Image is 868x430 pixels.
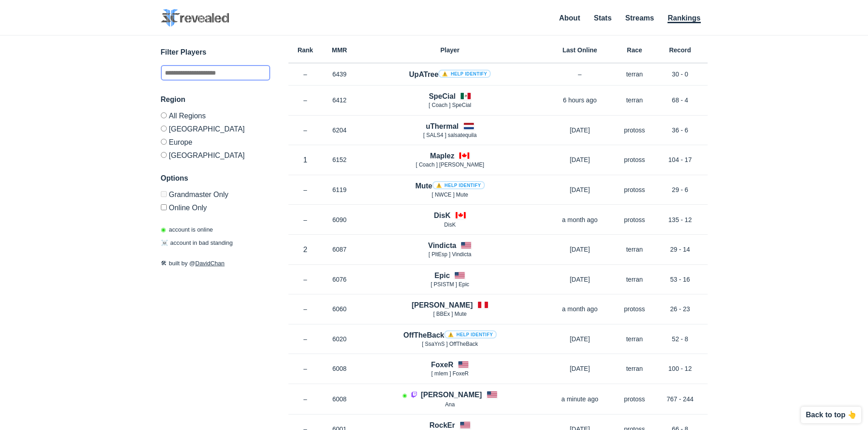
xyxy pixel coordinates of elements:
span: [ NWCE ] Mute [431,192,468,198]
p: terran [616,275,653,284]
p: terran [616,70,653,79]
p: account is online [161,225,213,234]
label: Only Show accounts currently in Grandmaster [161,191,270,201]
h3: Region [161,94,270,105]
h4: Epic [435,270,450,281]
a: About [559,14,580,22]
p: protoss [616,395,653,404]
p: 100 - 12 [653,364,708,373]
p: – [288,215,323,224]
p: 6412 [323,96,357,105]
p: protoss [616,215,653,224]
p: 104 - 17 [653,155,708,164]
p: [DATE] [544,364,616,373]
h4: Mute [415,181,484,191]
p: 6439 [323,70,357,79]
span: [ mIem ] FoxeR [431,370,468,377]
h6: Record [653,47,708,53]
p: 52 - 8 [653,334,708,344]
p: 29 - 14 [653,245,708,254]
a: ⚠️ Help identify [432,181,485,189]
h4: [PERSON_NAME] [411,300,473,310]
p: [DATE] [544,185,616,194]
label: Europe [161,135,270,148]
input: Online Only [161,204,167,210]
p: 6060 [323,304,357,314]
p: – [288,70,323,79]
p: 6119 [323,185,357,194]
p: 36 - 6 [653,126,708,135]
label: [GEOGRAPHIC_DATA] [161,148,270,159]
p: 1 [288,155,323,165]
span: [ PSISTM ] Epic [431,281,469,288]
span: DisK [444,222,456,228]
p: – [288,96,323,105]
h3: Filter Players [161,47,270,58]
p: – [288,185,323,194]
p: a minute ago [544,395,616,404]
p: – [544,70,616,79]
a: Stats [594,14,611,22]
p: 135 - 12 [653,215,708,224]
p: 68 - 4 [653,96,708,105]
h6: Last Online [544,47,616,53]
p: built by @ [161,259,270,268]
p: account in bad standing [161,238,233,248]
h3: Options [161,173,270,184]
span: [ BBEx ] Mute [433,311,467,317]
p: – [288,364,323,373]
h4: [PERSON_NAME] [421,390,482,400]
p: – [288,304,323,314]
img: SC2 Revealed [161,9,229,27]
p: 6008 [323,364,357,373]
p: terran [616,364,653,373]
h4: SpeCial [429,91,456,101]
input: [GEOGRAPHIC_DATA] [161,126,167,132]
p: 6008 [323,395,357,404]
p: [DATE] [544,126,616,135]
p: terran [616,96,653,105]
p: a month ago [544,215,616,224]
p: protoss [616,304,653,314]
p: 6076 [323,275,357,284]
h4: UpATree [409,69,491,80]
h4: OffTheBack [403,330,497,340]
input: Europe [161,139,167,145]
p: 2 [288,244,323,255]
p: 6204 [323,126,357,135]
p: protoss [616,155,653,164]
span: [ Coach ] SpeCial [429,102,471,108]
p: [DATE] [544,155,616,164]
p: 30 - 0 [653,70,708,79]
a: ⚠️ Help identify [444,330,497,339]
a: ⚠️ Help identify [438,70,491,78]
p: terran [616,334,653,344]
p: [DATE] [544,275,616,284]
a: Rankings [668,14,700,23]
label: All Regions [161,112,270,122]
h4: uThermal [426,121,458,132]
h4: Maplez [430,151,454,161]
h6: Rank [288,47,323,53]
h4: Vindicta [428,240,457,251]
p: 6 hours ago [544,96,616,105]
p: terran [616,245,653,254]
span: [ PltEsp ] Vindicta [429,251,472,258]
p: – [288,334,323,344]
span: 🛠 [161,260,167,267]
h4: FoxeR [431,359,453,370]
p: 6152 [323,155,357,164]
p: Back to top 👆 [806,411,857,419]
input: [GEOGRAPHIC_DATA] [161,152,167,158]
p: 53 - 16 [653,275,708,284]
span: Ana [445,401,455,408]
h4: DisK [434,210,450,221]
p: 29 - 6 [653,185,708,194]
p: – [288,275,323,284]
p: 6020 [323,334,357,344]
p: 26 - 23 [653,304,708,314]
span: [ Coach ] [PERSON_NAME] [416,162,484,168]
span: Account is laddering [402,392,407,399]
p: [DATE] [544,245,616,254]
input: Grandmaster Only [161,191,167,197]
